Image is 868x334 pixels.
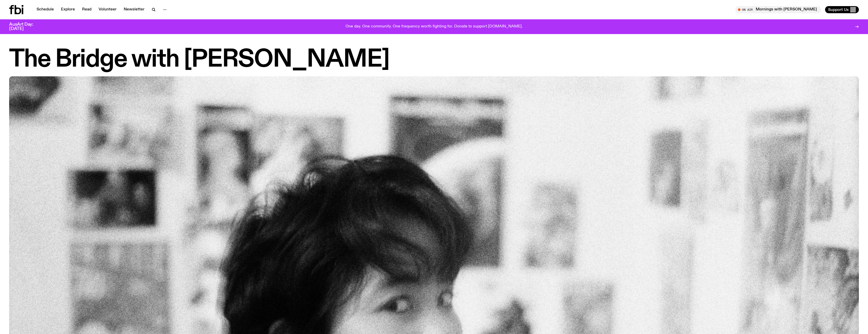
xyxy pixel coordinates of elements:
h1: The Bridge with [PERSON_NAME] [9,48,859,71]
button: Support Us [825,6,859,13]
a: Newsletter [121,6,148,13]
button: On AirMornings with [PERSON_NAME] [735,6,821,13]
h3: AusArt Day: [DATE] [9,22,42,31]
a: Read [79,6,94,13]
a: Volunteer [96,6,120,13]
p: One day. One community. One frequency worth fighting for. Donate to support [DOMAIN_NAME]. [345,24,523,29]
a: Schedule [34,6,57,13]
span: Support Us [828,7,849,12]
a: Explore [58,6,78,13]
